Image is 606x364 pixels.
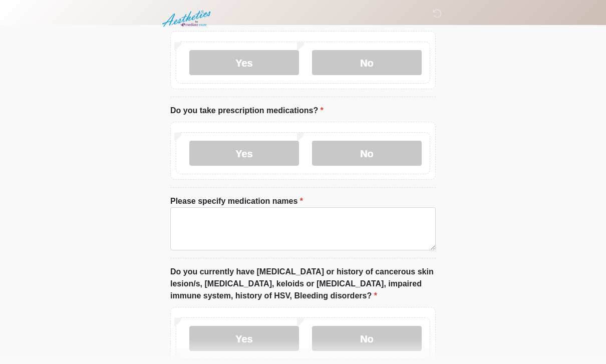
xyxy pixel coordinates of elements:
[160,8,215,31] img: Aesthetics by Emediate Cure Logo
[189,51,299,76] label: Yes
[170,266,436,302] label: Do you currently have [MEDICAL_DATA] or history of cancerous skin lesion/s, [MEDICAL_DATA], keloi...
[189,326,299,351] label: Yes
[170,105,324,117] label: Do you take prescription medications?
[312,141,422,166] label: No
[312,51,422,76] label: No
[170,196,303,208] label: Please specify medication names
[312,326,422,351] label: No
[189,141,299,166] label: Yes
